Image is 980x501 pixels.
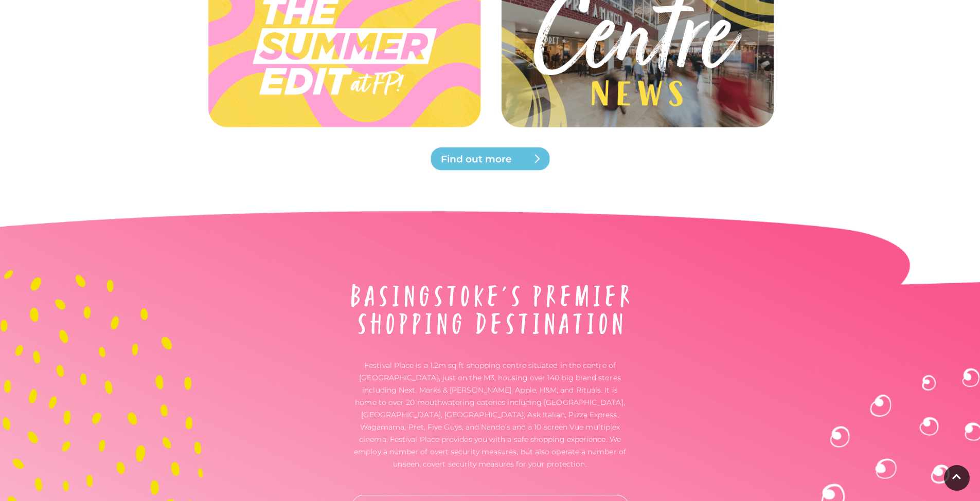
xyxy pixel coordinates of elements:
span: Find out more [441,152,564,166]
p: Festival Place is a 1.2m sq ft shopping centre situated in the centre of [GEOGRAPHIC_DATA], just ... [351,359,629,470]
a: Find out more [429,146,552,171]
img: About Festival Place [351,284,629,335]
